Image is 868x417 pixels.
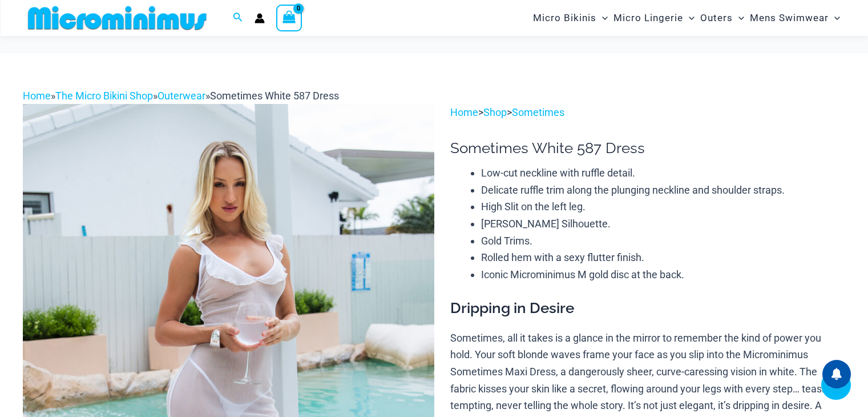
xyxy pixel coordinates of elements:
a: Micro BikinisMenu ToggleMenu Toggle [530,3,611,33]
li: Delicate ruffle trim along the plunging neckline and shoulder straps. [481,182,845,199]
a: Home [23,90,51,102]
a: Outerwear [158,90,205,102]
span: Menu Toggle [683,3,695,33]
li: High Slit on the left leg. [481,198,845,215]
a: The Micro Bikini Shop [55,90,153,102]
span: Menu Toggle [829,3,840,33]
span: Sometimes White 587 Dress [210,90,339,102]
span: Mens Swimwear [750,3,829,33]
a: Mens SwimwearMenu ToggleMenu Toggle [747,3,843,33]
a: Shop [483,106,507,118]
h1: Sometimes White 587 Dress [450,139,845,157]
nav: Site Navigation [528,2,845,34]
span: » » » [23,90,339,102]
li: [PERSON_NAME] Silhouette. [481,215,845,232]
a: View Shopping Cart, empty [276,5,302,31]
a: Sometimes [512,106,564,118]
span: Menu Toggle [596,3,608,33]
li: Low-cut neckline with ruffle detail. [481,165,845,182]
li: Rolled hem with a sexy flutter finish. [481,249,845,266]
span: Outers [700,3,733,33]
p: > > [450,104,845,121]
span: Menu Toggle [733,3,744,33]
a: Account icon link [255,13,265,23]
li: Iconic Microminimus M gold disc at the back. [481,266,845,283]
img: MM SHOP LOGO FLAT [23,5,211,31]
h3: Dripping in Desire [450,299,845,318]
span: Micro Lingerie [613,3,683,33]
li: Gold Trims. [481,232,845,250]
a: Micro LingerieMenu ToggleMenu Toggle [611,3,697,33]
a: Home [450,106,478,118]
a: OutersMenu ToggleMenu Toggle [697,3,747,33]
span: Micro Bikinis [533,3,596,33]
a: Search icon link [233,11,243,25]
